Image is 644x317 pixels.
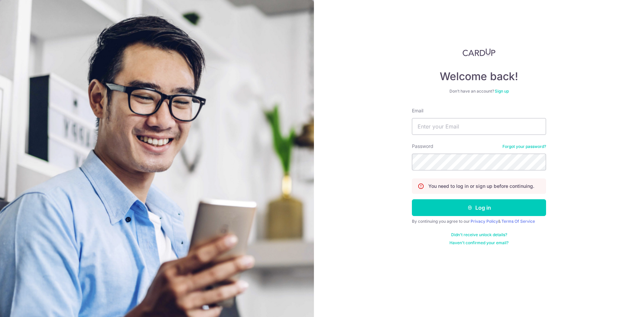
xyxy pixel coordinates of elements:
[463,48,495,56] img: CardUp Logo
[412,89,546,94] div: Don’t have an account?
[451,232,507,237] a: Didn't receive unlock details?
[412,199,546,216] button: Log in
[471,219,498,224] a: Privacy Policy
[428,183,534,190] p: You need to log in or sign up before continuing.
[501,219,535,224] a: Terms Of Service
[412,107,423,114] label: Email
[495,89,509,94] a: Sign up
[412,118,546,135] input: Enter your Email
[502,144,546,149] a: Forgot your password?
[412,70,546,83] h4: Welcome back!
[412,219,546,224] div: By continuing you agree to our &
[449,240,508,246] a: Haven't confirmed your email?
[412,143,433,150] label: Password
